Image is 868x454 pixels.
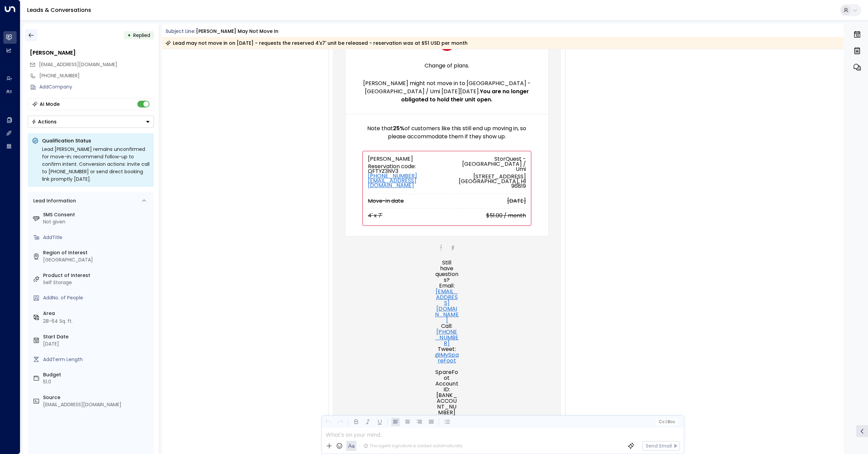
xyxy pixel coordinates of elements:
[435,369,459,392] span: SpareFoot Account ID:
[418,199,526,203] div: [DATE]
[28,116,154,128] button: Actions
[43,333,151,340] label: Start Date
[324,418,332,426] button: Undo
[438,346,456,352] span: Tweet:
[452,174,526,189] div: [STREET_ADDRESS] [GEOGRAPHIC_DATA], HI 96819
[196,28,278,35] div: [PERSON_NAME] May Not Move In
[43,401,151,408] div: [EMAIL_ADDRESS][DOMAIN_NAME]
[368,199,408,203] div: Move-in date
[435,260,459,415] td: [BANK_ACCOUNT_NUMBER]
[43,371,151,378] label: Budget
[39,83,154,91] div: AddCompany
[43,249,151,256] label: Region of Interest
[435,260,459,283] span: Still have questions?
[368,178,442,188] a: [EMAIL_ADDRESS][DOMAIN_NAME]
[43,256,151,263] div: [GEOGRAPHIC_DATA]
[43,272,151,279] label: Product of Interest
[31,197,76,204] div: Lead Information
[43,218,151,225] div: Not given
[435,289,459,323] a: [EMAIL_ADDRESS][DOMAIN_NAME]
[362,124,531,141] p: Note that of customers like this still end up moving in, so please accommodate them if they show up.
[439,283,455,289] span: Email:
[336,418,344,426] button: Redo
[43,318,73,325] div: 28-64 Sq. ft.
[32,119,57,125] div: Actions
[39,61,117,68] span: [EMAIL_ADDRESS][DOMAIN_NAME]
[368,156,442,161] div: [PERSON_NAME]
[40,101,60,107] div: AI Mode
[165,40,468,46] div: Lead may not move in on [DATE] - requests the reserved 4'x7' unit be released - reservation was a...
[438,243,443,252] img: Facebook
[363,443,462,449] div: The agent signature is added automatically
[28,116,154,128] div: Button group with a nested menu
[43,211,151,218] label: SMS Consent
[469,214,526,218] div: $51.00 / month
[435,329,459,346] a: [PHONE_NUMBER]
[368,164,442,188] div: Reservation code: QFTYZ3NV3
[393,124,405,132] strong: 25%
[441,323,453,329] span: Call:
[165,28,195,35] span: Subject Line:
[43,279,151,286] div: Self Storage
[39,72,154,79] div: [PHONE_NUMBER]
[43,234,151,241] div: AddTitle
[401,87,530,103] strong: You are no longer obligated to hold their unit open.
[43,310,151,317] label: Area
[368,214,459,218] div: 4' x 7'
[362,79,531,104] p: [PERSON_NAME] might not move in to [GEOGRAPHIC_DATA] - [GEOGRAPHIC_DATA] / Umi [DATE][DATE].
[42,145,150,183] div: Lead [PERSON_NAME] remains unconfirmed for move-in; recommend follow-up to confirm intent. Conver...
[43,340,151,348] div: [DATE]
[133,32,150,39] span: Replied
[30,49,154,57] div: [PERSON_NAME]
[658,419,675,424] span: Cc Bcc
[43,394,151,401] label: Source
[362,58,531,73] h1: Change of plans.
[43,294,151,301] div: AddNo. of People
[435,352,459,363] a: @MySpareFoot
[665,419,667,424] span: |
[452,156,526,172] div: StorQuest - [GEOGRAPHIC_DATA] / Umi
[43,356,151,363] div: AddTerm Length
[656,419,677,425] button: Cc|Bcc
[127,29,131,41] div: •
[450,243,455,252] img: Twitter
[27,6,91,14] a: Leads & Conversations
[39,61,117,68] span: karynswanson94@gmail.com
[42,137,150,144] p: Qualification Status
[43,378,151,386] div: 51.0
